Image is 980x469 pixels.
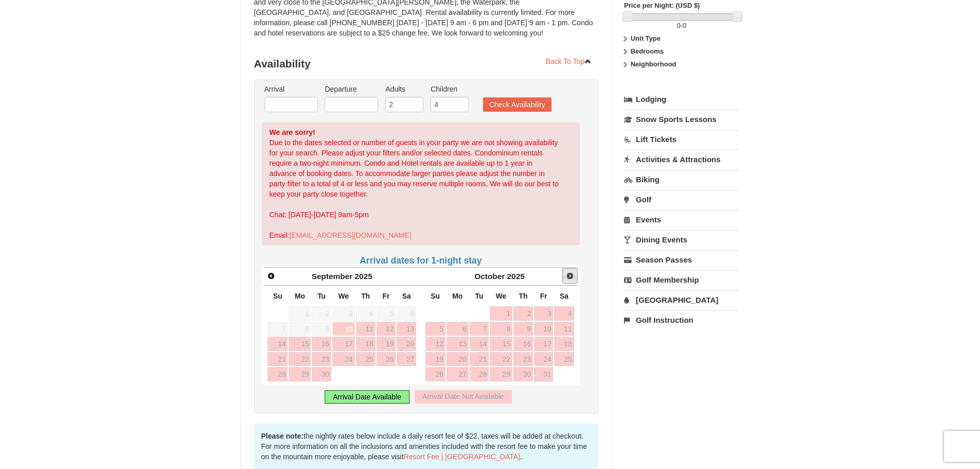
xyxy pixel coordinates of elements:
[397,322,416,336] a: 13
[539,54,599,69] a: Back To Top
[289,306,311,321] span: 1
[289,352,311,367] a: 22
[397,306,416,321] span: 6
[289,367,311,381] a: 29
[475,292,483,300] span: Tuesday
[425,367,446,381] a: 26
[325,84,378,94] label: Departure
[507,272,525,281] span: 2025
[356,337,376,351] a: 18
[624,130,739,149] a: Lift Tickets
[425,352,446,367] a: 19
[377,352,396,367] a: 26
[624,170,739,189] a: Biking
[332,352,355,367] a: 24
[624,270,739,289] a: Golf Membership
[513,322,533,336] a: 9
[490,322,512,336] a: 8
[447,337,469,351] a: 13
[631,34,661,42] strong: Unit Type
[624,150,739,169] a: Activities & Attractions
[624,250,739,269] a: Season Passes
[624,210,739,229] a: Events
[355,272,372,281] span: 2025
[631,60,676,68] strong: Neighborhood
[289,231,411,239] a: [EMAIL_ADDRESS][DOMAIN_NAME]
[490,306,512,321] a: 1
[554,337,574,351] a: 18
[425,322,446,336] a: 5
[312,322,331,336] span: 9
[470,367,489,381] a: 28
[338,292,349,300] span: Wednesday
[273,292,282,300] span: Sunday
[377,322,396,336] a: 12
[356,306,376,321] span: 4
[483,97,551,112] button: Check Availability
[404,453,520,461] a: Resort Fee | [GEOGRAPHIC_DATA]
[624,290,739,309] a: [GEOGRAPHIC_DATA]
[325,390,409,404] div: Arrival Date Available
[431,84,469,94] label: Children
[534,322,554,336] a: 10
[452,292,462,300] span: Monday
[402,292,411,300] span: Saturday
[425,337,446,351] a: 12
[264,84,318,94] label: Arrival
[268,352,288,367] a: 21
[676,22,680,29] span: 0
[624,90,739,109] a: Lodging
[312,352,331,367] a: 23
[683,22,686,29] span: 0
[447,352,469,367] a: 20
[470,352,489,367] a: 21
[470,337,489,351] a: 14
[566,272,574,280] span: Next
[554,306,574,321] a: 4
[624,2,700,9] strong: Price per Night: (USD $)
[470,322,489,336] a: 7
[490,352,512,367] a: 22
[312,272,353,281] span: September
[624,310,739,329] a: Golf Instruction
[312,337,331,351] a: 16
[560,292,568,300] span: Saturday
[624,230,739,249] a: Dining Events
[534,352,554,367] a: 24
[624,21,739,31] label: -
[267,272,275,280] span: Prev
[264,269,279,283] a: Prev
[415,390,511,404] div: Arrival Date Not Available
[262,255,580,266] h4: Arrival dates for 1-night stay
[295,292,305,300] span: Monday
[490,367,512,381] a: 29
[534,306,554,321] a: 3
[431,292,440,300] span: Sunday
[554,352,574,367] a: 25
[519,292,527,300] span: Thursday
[332,306,355,321] span: 3
[554,322,574,336] a: 11
[513,367,533,381] a: 30
[254,424,599,469] div: the nightly rates below include a daily resort fee of $22, taxes will be added at checkout. For m...
[361,292,370,300] span: Thursday
[447,322,469,336] a: 6
[624,110,739,129] a: Snow Sports Lessons
[513,352,533,367] a: 23
[377,337,396,351] a: 19
[356,352,376,367] a: 25
[268,322,288,336] span: 7
[540,292,547,300] span: Friday
[262,123,580,245] div: Due to the dates selected or number of guests in your party we are not showing availability for y...
[312,367,331,381] a: 30
[447,367,469,381] a: 27
[562,268,578,284] a: Next
[268,337,288,351] a: 14
[332,337,355,351] a: 17
[496,292,507,300] span: Wednesday
[317,292,326,300] span: Tuesday
[289,322,311,336] span: 8
[261,432,304,440] strong: Please note:
[356,322,376,336] a: 11
[382,292,389,300] span: Friday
